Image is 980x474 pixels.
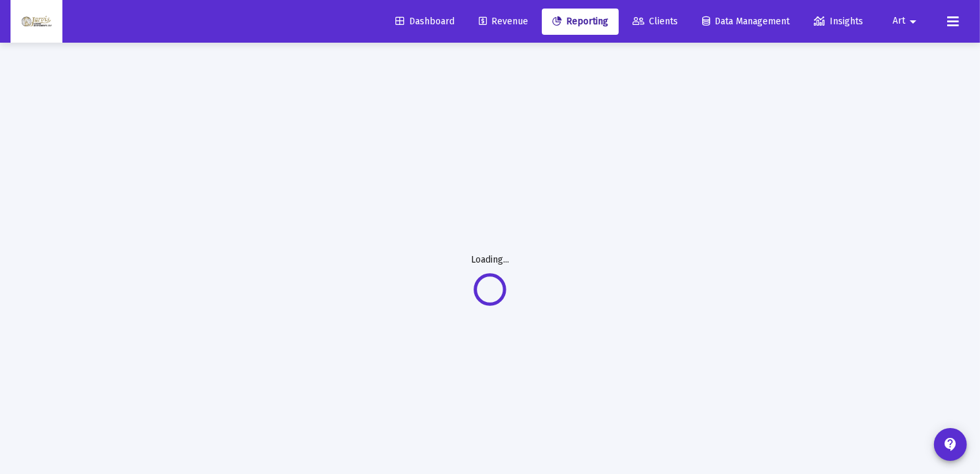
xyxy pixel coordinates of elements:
[552,16,608,27] span: Reporting
[395,16,455,27] span: Dashboard
[877,8,937,34] button: Art
[692,9,800,35] a: Data Management
[943,437,958,452] mat-icon: contact_support
[622,9,688,35] a: Clients
[385,9,465,35] a: Dashboard
[905,9,921,35] mat-icon: arrow_drop_down
[542,9,619,35] a: Reporting
[893,16,905,27] span: Art
[702,16,790,27] span: Data Management
[20,9,53,35] img: Dashboard
[814,16,863,27] span: Insights
[803,9,874,35] a: Insights
[633,16,678,27] span: Clients
[468,9,539,35] a: Revenue
[479,16,528,27] span: Revenue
